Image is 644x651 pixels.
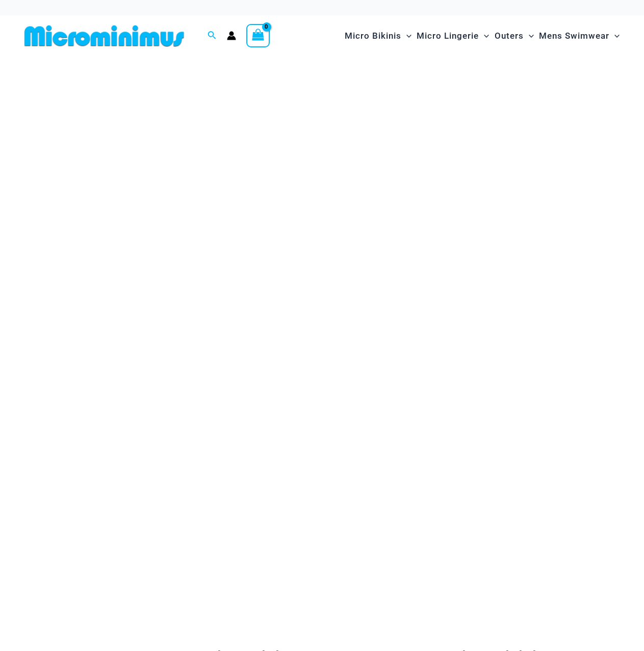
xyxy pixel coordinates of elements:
[492,20,536,51] a: OutersMenu ToggleMenu Toggle
[227,31,236,40] a: Account icon link
[345,23,401,49] span: Micro Bikinis
[208,30,217,42] a: Search icon link
[401,23,411,49] span: Menu Toggle
[414,20,492,51] a: Micro LingerieMenu ToggleMenu Toggle
[524,23,534,49] span: Menu Toggle
[495,23,524,49] span: Outers
[342,20,414,51] a: Micro BikinisMenu ToggleMenu Toggle
[536,20,622,51] a: Mens SwimwearMenu ToggleMenu Toggle
[341,19,624,53] nav: Site Navigation
[20,24,188,47] img: MM SHOP LOGO FLAT
[539,23,609,49] span: Mens Swimwear
[609,23,620,49] span: Menu Toggle
[417,23,479,49] span: Micro Lingerie
[246,24,270,47] a: View Shopping Cart, empty
[479,23,489,49] span: Menu Toggle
